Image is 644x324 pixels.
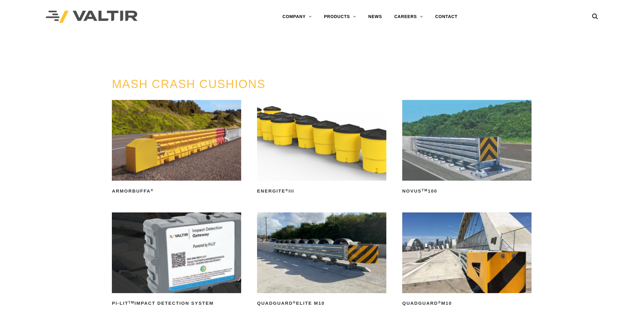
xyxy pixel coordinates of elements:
a: ArmorBuffa® [112,100,241,196]
h2: PI-LIT Impact Detection System [112,299,241,308]
h2: NOVUS 100 [402,186,532,196]
a: PI-LITTMImpact Detection System [112,212,241,308]
a: NOVUSTM100 [402,100,532,196]
a: QuadGuard®M10 [402,212,532,308]
sup: ® [293,300,296,304]
h2: QuadGuard M10 [402,299,532,308]
sup: ® [285,188,289,192]
sup: TM [128,300,134,304]
a: MASH CRASH CUSHIONS [112,78,266,90]
sup: TM [421,188,428,192]
h2: ENERGITE III [257,186,386,196]
a: PRODUCTS [318,11,362,23]
a: CAREERS [388,11,429,23]
h2: ArmorBuffa [112,186,241,196]
a: COMPANY [276,11,318,23]
a: ENERGITE®III [257,100,386,196]
sup: ® [438,300,441,304]
a: NEWS [362,11,388,23]
sup: ® [151,188,154,192]
img: Valtir [46,11,138,23]
h2: QuadGuard Elite M10 [257,299,386,308]
a: QuadGuard®Elite M10 [257,212,386,308]
a: CONTACT [429,11,464,23]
